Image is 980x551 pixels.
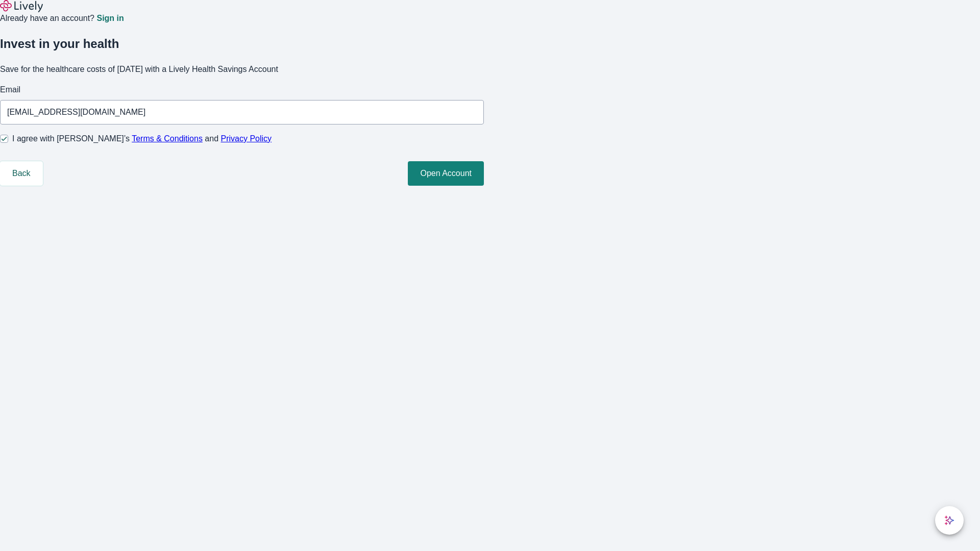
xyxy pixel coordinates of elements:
a: Terms & Conditions [132,134,203,143]
a: Sign in [96,14,124,22]
button: Open Account [408,161,484,186]
a: Privacy Policy [221,134,272,143]
svg: Lively AI Assistant [944,515,954,525]
span: I agree with [PERSON_NAME]’s and [12,133,272,145]
button: chat [935,506,964,535]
